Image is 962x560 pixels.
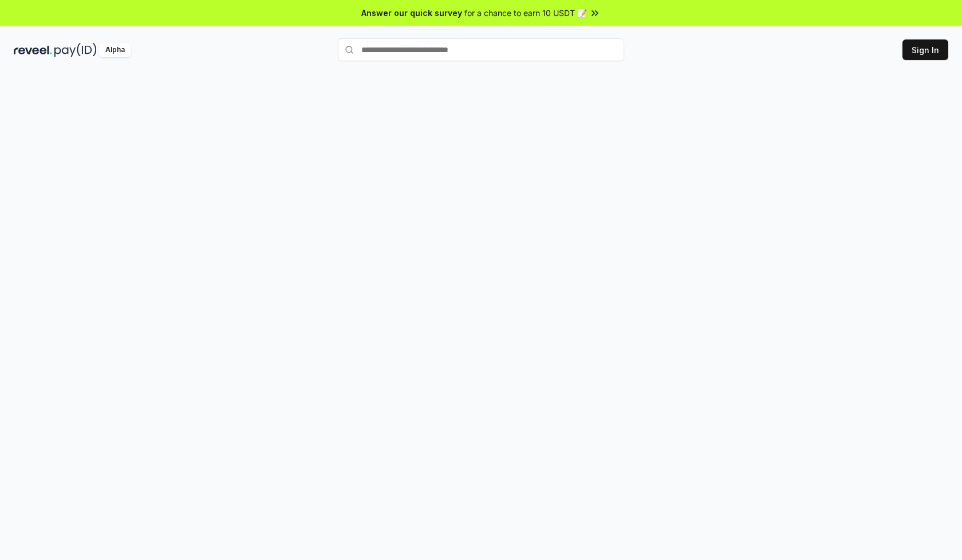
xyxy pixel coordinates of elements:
[54,43,97,57] img: pay_id
[99,43,131,57] div: Alpha
[361,7,462,19] span: Answer our quick survey
[464,7,587,19] span: for a chance to earn 10 USDT 📝
[14,43,52,57] img: reveel_dark
[902,39,948,60] button: Sign In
